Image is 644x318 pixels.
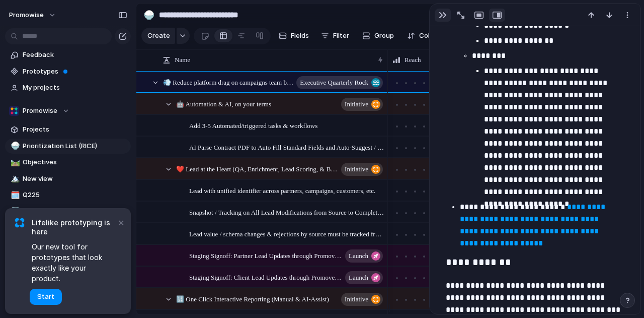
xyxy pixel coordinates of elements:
[341,163,383,176] button: initiative
[317,28,353,44] button: Filter
[275,28,313,44] button: Fields
[9,207,19,217] button: 🗓️
[143,8,154,22] div: 🍚
[176,98,271,109] span: 🤖 Automation & AI, on your terms
[9,190,19,200] button: 🗓️
[23,174,127,184] span: New view
[349,249,368,263] span: launch
[341,98,383,111] button: initiative
[300,76,368,90] span: Executive Quarterly Rock
[9,157,19,167] button: 🛤️
[189,249,342,261] span: Staging Signoff: Partner Lead Updates through Promoverify / FF
[176,293,329,304] span: 🔢 One Click Interactive Reporting (Manual & AI-Assist)
[9,141,19,151] button: 🍚
[163,76,293,88] span: 💨 Reduce platform drag on campaigns team by 20%
[176,163,338,174] span: ❤️ Lead at the Heart (QA, Enrichment, Lead Scoring, & Beyond) & Lead Funnel
[23,124,127,135] span: Projects
[175,55,190,65] span: Name
[9,10,44,20] span: promowise
[5,171,131,186] a: 🏔️New view
[189,271,342,283] span: Staging Signoff: Client Lead Updates through Promoverify / Flatfile
[5,122,131,137] a: Projects
[115,216,127,228] button: Dismiss
[11,173,18,184] div: 🏔️
[141,7,157,23] button: 🍚
[345,162,368,176] span: initiative
[189,119,317,131] span: Add 3-5 Automated/triggered tasks & workflows
[333,31,349,41] span: Filter
[345,97,368,111] span: initiative
[11,140,18,152] div: 🍚
[291,31,309,41] span: Fields
[23,83,127,93] span: My projects
[189,206,384,218] span: Snapshot / Tracking on All Lead Modifications from Source to Completion
[32,241,116,284] span: Our new tool for prototypes that look exactly like your product.
[23,50,127,60] span: Feedback
[341,293,383,306] button: initiative
[296,76,383,89] button: Executive Quarterly Rock
[189,184,375,196] span: Lead with unified identifier across partners, campaigns, customers, etc.
[5,64,131,79] a: Prototypes
[5,47,131,62] a: Feedback
[30,289,62,305] button: Start
[141,28,175,44] button: Create
[5,155,131,170] a: 🛤️Objectives
[403,28,451,44] button: Collapse
[23,141,127,151] span: Prioritization List (RICE)
[23,190,127,200] span: Q225
[32,218,116,236] span: Lifelike prototyping is here
[349,271,368,285] span: launch
[11,157,18,168] div: 🛤️
[11,206,18,217] div: 🗓️
[374,31,394,41] span: Group
[11,189,18,201] div: 🗓️
[419,31,447,41] span: Collapse
[345,249,383,263] button: launch
[23,67,127,77] span: Prototypes
[9,174,19,184] button: 🏔️
[5,103,131,118] button: Promowise
[5,204,131,219] a: 🗓️Q225 (Campaigns)
[345,292,368,306] span: initiative
[5,80,131,95] a: My projects
[189,141,384,153] span: AI Parse Contract PDF to Auto Fill Standard Fields and Auto-Suggest / Create / Fill Custom Fields...
[147,31,170,41] span: Create
[345,271,383,284] button: launch
[189,228,384,239] span: Lead value / schema changes & rejections by source must be tracked from Partner delivery to Clien...
[357,28,399,44] button: Group
[5,187,131,203] a: 🗓️Q225
[23,106,57,116] span: Promowise
[405,55,421,65] span: Reach
[23,207,127,217] span: Q225 (Campaigns)
[5,139,131,154] a: 🍚Prioritization List (RICE)
[37,292,54,302] span: Start
[23,157,127,167] span: Objectives
[5,7,61,23] button: promowise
